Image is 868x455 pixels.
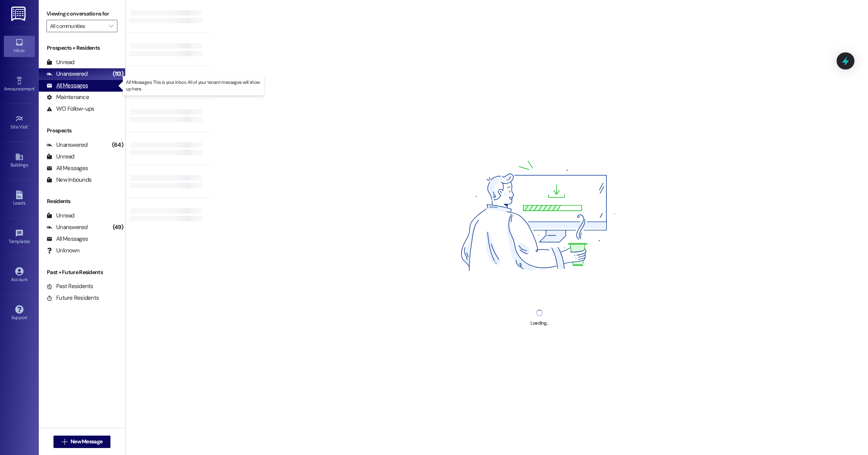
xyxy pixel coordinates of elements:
[62,439,67,445] i: 
[4,265,35,286] a: Account
[71,438,102,446] span: New Message
[110,139,125,151] div: (64)
[53,436,111,448] button: New Message
[46,82,88,90] div: All Messages
[46,164,88,172] div: All Messages
[4,36,35,57] a: Inbox
[46,93,89,101] div: Maintenance
[46,294,99,302] div: Future Residents
[111,68,125,80] div: (113)
[39,197,125,205] div: Residents
[4,150,35,171] a: Buildings
[34,85,36,90] span: •
[39,127,125,135] div: Prospects
[46,153,74,161] div: Unread
[46,58,74,66] div: Unread
[46,282,93,290] div: Past Residents
[530,319,548,327] div: Loading...
[4,227,35,248] a: Templates •
[111,221,125,233] div: (49)
[4,303,35,324] a: Support
[46,141,88,149] div: Unanswered
[50,20,105,32] input: All communities
[39,268,125,276] div: Past + Future Residents
[46,212,74,220] div: Unread
[46,8,117,20] label: Viewing conversations for
[28,123,29,129] span: •
[109,23,113,29] i: 
[30,238,31,243] span: •
[46,247,79,255] div: Unknown
[39,44,125,52] div: Prospects + Residents
[46,235,88,243] div: All Messages
[46,176,91,184] div: New Inbounds
[46,223,88,231] div: Unanswered
[4,188,35,209] a: Leads
[4,112,35,133] a: Site Visit •
[46,105,94,113] div: WO Follow-ups
[46,70,88,78] div: Unanswered
[126,79,261,92] p: All Messages: This is your inbox. All of your tenant messages will show up here.
[11,7,27,21] img: ResiDesk Logo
